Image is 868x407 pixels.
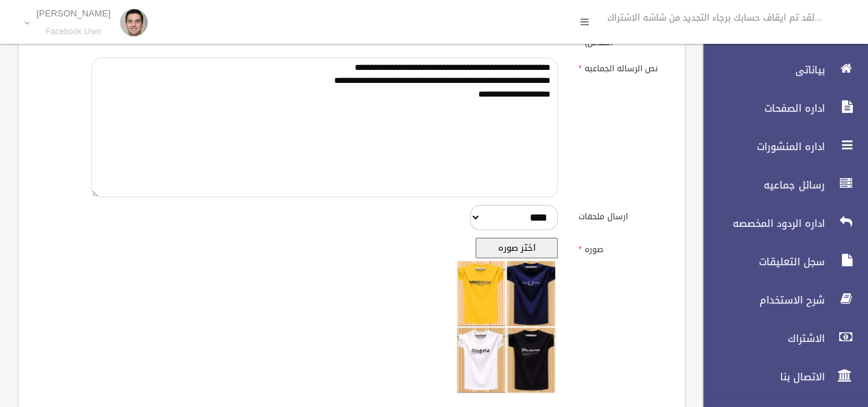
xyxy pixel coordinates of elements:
a: رسائل جماعيه [692,170,868,200]
p: [PERSON_NAME] [36,8,110,18]
button: اختر صوره [476,238,558,258]
span: بياناتى [692,63,829,77]
a: الاشتراك [692,323,868,354]
a: بياناتى [692,55,868,85]
a: شرح الاستخدام [692,285,868,315]
span: الاتصال بنا [692,370,829,384]
span: اداره الصفحات [692,101,829,115]
label: نص الرساله الجماعيه [568,58,677,77]
span: الاشتراك [692,332,829,345]
span: اداره المنشورات [692,140,829,153]
label: ارسال ملحقات [568,205,677,224]
small: Facebook User [36,27,110,37]
a: اداره المنشورات [692,132,868,162]
a: الاتصال بنا [692,362,868,392]
a: اداره الردود المخصصه [692,208,868,238]
img: معاينه الصوره [454,258,559,395]
span: سجل التعليقات [692,255,829,269]
span: رسائل جماعيه [692,178,829,192]
span: شرح الاستخدام [692,293,829,307]
label: صوره [568,238,677,257]
a: اداره الصفحات [692,93,868,123]
span: اداره الردود المخصصه [692,217,829,230]
a: سجل التعليقات [692,247,868,277]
